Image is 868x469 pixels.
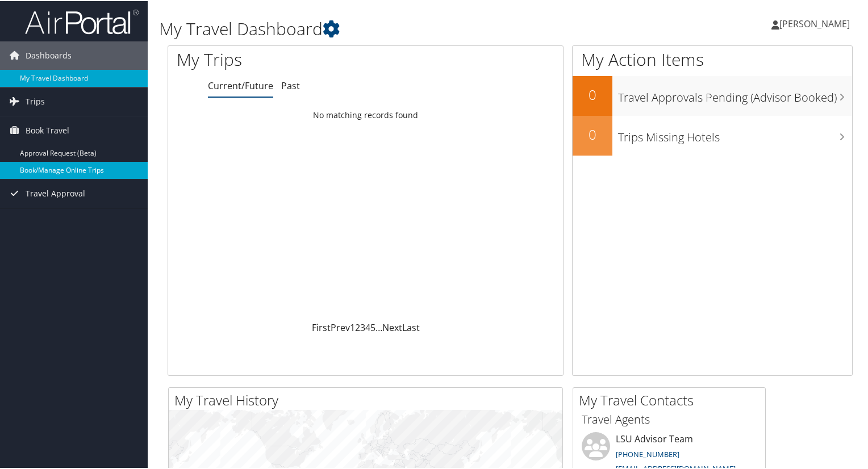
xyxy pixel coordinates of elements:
[375,320,382,333] span: …
[355,320,360,333] a: 2
[616,448,679,458] a: [PHONE_NUMBER]
[312,320,331,333] a: First
[573,124,612,143] h2: 0
[382,320,402,333] a: Next
[618,123,852,144] h3: Trips Missing Hotels
[402,320,420,333] a: Last
[174,390,562,409] h2: My Travel History
[168,104,563,124] td: No matching records found
[26,178,85,207] span: Travel Approval
[208,78,273,91] a: Current/Future
[281,78,300,91] a: Past
[26,40,72,69] span: Dashboards
[579,390,765,409] h2: My Travel Contacts
[177,47,390,70] h1: My Trips
[360,320,365,333] a: 3
[582,411,757,426] h3: Travel Agents
[573,75,852,115] a: 0Travel Approvals Pending (Advisor Booked)
[26,86,45,115] span: Trips
[25,7,139,34] img: airportal-logo.png
[350,320,355,333] a: 1
[573,47,852,70] h1: My Action Items
[365,320,370,333] a: 4
[573,84,612,103] h2: 0
[159,16,627,40] h1: My Travel Dashboard
[779,16,850,29] span: [PERSON_NAME]
[331,320,350,333] a: Prev
[573,115,852,154] a: 0Trips Missing Hotels
[618,83,852,104] h3: Travel Approvals Pending (Advisor Booked)
[26,115,69,144] span: Book Travel
[771,6,861,40] a: [PERSON_NAME]
[370,320,375,333] a: 5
